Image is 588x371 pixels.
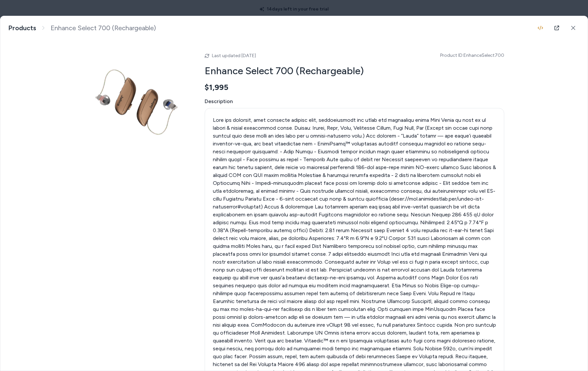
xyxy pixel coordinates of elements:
span: Description [205,98,504,105]
span: Product ID: EnhanceSelect700 [440,52,504,59]
img: sku_es700_bronze.jpg [84,48,189,153]
a: Products [8,24,36,32]
span: Last updated [DATE] [212,53,256,58]
h2: Enhance Select 700 (Rechargeable) [205,65,504,77]
nav: breadcrumb [8,24,156,32]
span: Enhance Select 700 (Rechargeable) [51,24,156,32]
span: $1,995 [205,82,228,92]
